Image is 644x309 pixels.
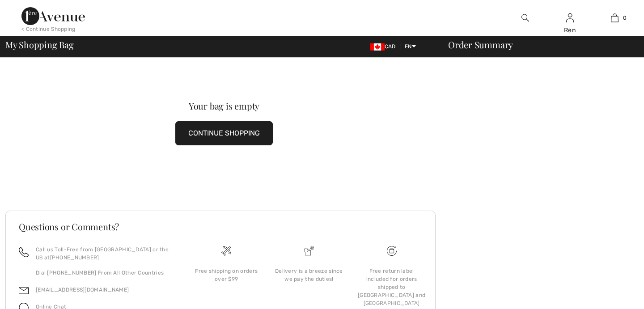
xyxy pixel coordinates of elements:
a: 0 [593,13,636,23]
img: Free shipping on orders over $99 [387,246,397,256]
img: 1ère Avenue [21,7,85,25]
img: email [19,286,29,296]
a: [EMAIL_ADDRESS][DOMAIN_NAME] [36,287,129,293]
button: CONTINUE SHOPPING [175,121,273,145]
div: < Continue Shopping [21,25,76,33]
div: Free return label included for orders shipped to [GEOGRAPHIC_DATA] and [GEOGRAPHIC_DATA] [357,267,426,307]
span: CAD [370,43,399,50]
img: My Bag [611,13,619,23]
div: Delivery is a breeze since we pay the duties! [275,267,343,283]
h3: Questions or Comments? [19,222,422,231]
span: My Shopping Bag [5,40,74,49]
p: Call us Toll-Free from [GEOGRAPHIC_DATA] or the US at [36,246,174,262]
div: Free shipping on orders over $99 [192,267,261,283]
a: [PHONE_NUMBER] [50,254,99,261]
img: Delivery is a breeze since we pay the duties! [304,246,314,256]
div: Your bag is empty [27,102,421,110]
a: Sign In [566,13,574,22]
img: call [19,247,29,257]
div: Order Summary [437,40,639,49]
img: search the website [521,13,529,23]
div: Ren [548,25,592,35]
img: Free shipping on orders over $99 [221,246,231,256]
span: EN [405,43,416,50]
p: Dial [PHONE_NUMBER] From All Other Countries [36,269,174,277]
span: 0 [623,14,627,22]
img: Canadian Dollar [370,43,385,51]
img: My Info [566,13,574,23]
